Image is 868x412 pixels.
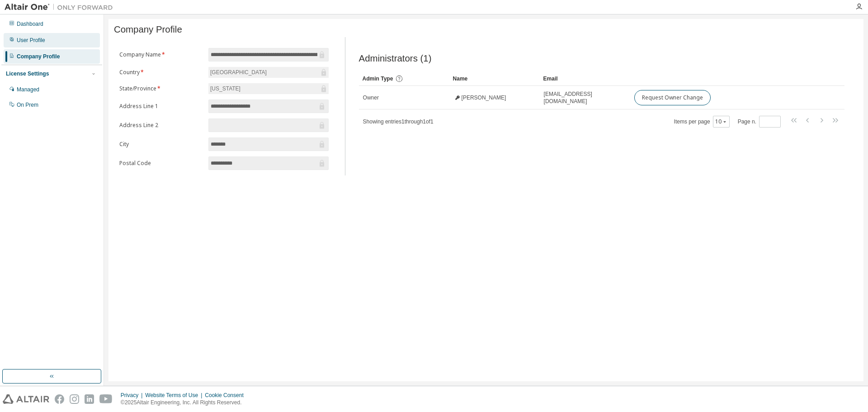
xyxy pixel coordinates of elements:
img: youtube.svg [99,394,113,404]
div: Managed [17,86,39,93]
div: Cookie Consent [205,392,249,399]
span: Items per page [674,116,730,128]
span: Showing entries 1 through 1 of 1 [363,118,434,125]
span: [PERSON_NAME] [462,94,506,101]
label: Address Line 1 [119,103,203,110]
div: [GEOGRAPHIC_DATA] [209,67,268,77]
label: Address Line 2 [119,122,203,129]
img: Altair One [5,3,118,12]
div: User Profile [17,37,45,44]
label: Country [119,69,203,76]
div: On Prem [17,101,38,109]
label: Postal Code [119,160,203,167]
button: 10 [715,118,727,125]
div: Name [453,71,536,86]
img: instagram.svg [70,394,79,404]
div: [US_STATE] [209,84,242,94]
div: [US_STATE] [208,83,329,94]
label: State/Province [119,85,203,92]
span: Page n. [738,116,781,128]
div: Email [543,71,627,86]
p: © 2025 Altair Engineering, Inc. All Rights Reserved. [121,399,249,407]
div: [GEOGRAPHIC_DATA] [208,67,329,78]
span: [EMAIL_ADDRESS][DOMAIN_NAME] [544,90,626,105]
button: Request Owner Change [634,90,711,105]
img: facebook.svg [55,394,64,404]
span: Administrators (1) [359,53,432,64]
div: Company Profile [17,53,60,60]
span: Company Profile [114,24,182,35]
div: Privacy [121,392,145,399]
label: Company Name [119,51,203,58]
span: Owner [363,94,379,101]
label: City [119,141,203,148]
span: Admin Type [363,76,393,82]
img: linkedin.svg [85,394,94,404]
img: altair_logo.svg [3,394,49,404]
div: Website Terms of Use [145,392,205,399]
div: Dashboard [17,20,43,28]
div: License Settings [6,70,49,77]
